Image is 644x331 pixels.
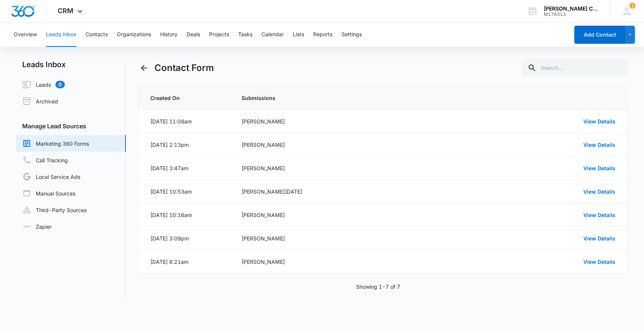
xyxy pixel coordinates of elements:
span: CRM [58,7,73,15]
a: View Details [583,259,615,265]
div: [DATE] 11:08am [150,117,192,125]
button: Overview [14,23,37,47]
button: Deals [187,23,200,47]
div: account id [544,12,599,17]
button: Reports [313,23,332,47]
a: View Details [583,188,615,195]
button: Add Contact [574,26,625,44]
div: [DATE] 2:13pm [150,141,189,149]
div: [PERSON_NAME] [242,164,459,172]
a: Leads0 [22,80,65,89]
a: View Details [583,165,615,171]
a: View Details [583,118,615,125]
button: Lists [293,23,304,47]
div: [PERSON_NAME] [242,234,459,242]
a: View Details [583,212,615,218]
div: [PERSON_NAME][DATE] [242,188,459,196]
a: Archived [22,97,58,106]
button: Tasks [238,23,252,47]
div: [PERSON_NAME] [242,141,459,149]
button: Settings [341,23,362,47]
span: 1 [629,3,635,9]
div: [DATE] 10:53am [150,188,192,196]
input: Search... [522,59,628,77]
span: Submissions [242,94,459,102]
a: Third-Party Sources [22,205,87,214]
a: View Details [583,142,615,148]
div: [DATE] 10:16am [150,211,192,219]
a: Zapier [22,223,52,231]
span: Created On [150,94,223,102]
div: [DATE] 8:21am [150,258,188,266]
a: View Details [583,235,615,242]
h3: Manage Lead Sources [16,122,126,131]
div: [PERSON_NAME] [242,117,459,125]
button: Projects [209,23,229,47]
a: Marketing 360 Forms [22,139,89,148]
a: Manual Sources [22,189,75,198]
div: [DATE] 3:47am [150,164,188,172]
div: notifications count [629,3,635,9]
div: account name [544,6,599,12]
button: Back [138,62,150,74]
button: Contacts [86,23,108,47]
div: [PERSON_NAME] [242,211,459,219]
div: [DATE] 3:09pm [150,234,189,242]
div: [PERSON_NAME] [242,258,459,266]
p: Showing 1-7 of 7 [356,283,400,291]
button: Organizations [117,23,151,47]
h2: Leads Inbox [16,59,126,70]
h1: Contact Form [154,61,214,75]
button: Calendar [262,23,284,47]
button: History [160,23,177,47]
button: Leads Inbox [46,23,76,47]
a: Local Service Ads [22,172,80,181]
a: Call Tracking [22,155,68,165]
